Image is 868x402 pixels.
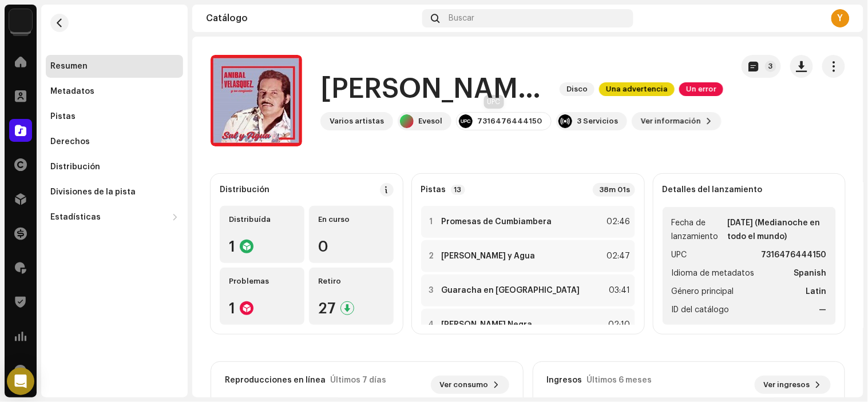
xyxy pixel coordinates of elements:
strong: Spanish [794,266,827,280]
span: Disco [560,82,594,96]
strong: Detalles del lanzamiento [663,185,763,194]
strong: [PERSON_NAME] Negra [442,320,533,329]
re-m-nav-item: Distribución [46,156,183,178]
strong: Latin [806,285,827,298]
h1: [PERSON_NAME] y Agua [320,71,550,108]
div: 38m 01s [593,183,635,197]
div: Últimos 6 meses [587,376,652,385]
span: Ver consumo [440,373,489,396]
div: Y [831,9,850,27]
strong: — [819,303,827,317]
img: 48257be4-38e1-423f-bf03-81300282f8d9 [9,9,32,32]
span: Un error [679,82,723,96]
div: Divisiones de la pista [50,188,136,197]
span: Género principal [672,285,734,298]
strong: Promesas de Cumbiambera [442,217,552,226]
button: 3 [742,55,781,78]
re-m-nav-item: Derechos [46,130,183,153]
div: En curso [318,215,385,224]
div: 02:47 [605,249,631,263]
span: ID del catálogo [672,303,730,317]
re-m-nav-item: Resumen [46,55,183,78]
div: Últimos 7 días [330,376,386,385]
div: Metadatos [50,87,94,96]
span: Fecha de lanzamiento [672,216,726,244]
button: Ver información [632,112,722,130]
div: Distribución [220,185,269,194]
re-m-nav-item: Pistas [46,105,183,128]
p-badge: 3 [765,61,776,72]
div: Open Intercom Messenger [7,368,34,395]
div: 02:46 [605,215,631,229]
p-badge: 13 [451,185,465,195]
div: 7316476444150 [477,117,542,126]
div: Problemas [229,277,295,286]
re-m-nav-dropdown: Estadísticas [46,206,183,229]
strong: [DATE] (Medianoche en todo el mundo) [728,216,827,244]
div: Pistas [50,112,76,121]
div: Distribuída [229,215,295,224]
div: Reproducciones en línea [225,376,326,385]
div: 3 Servicios [577,117,618,126]
div: Retiro [318,277,385,286]
div: Varios artistas [330,117,384,126]
div: Catálogo [206,14,418,23]
div: Derechos [50,137,90,146]
strong: Guaracha en [GEOGRAPHIC_DATA] [442,286,580,295]
div: 02:10 [605,318,631,332]
strong: 7316476444150 [762,248,827,262]
div: Resumen [50,62,88,71]
strong: [PERSON_NAME] y Agua [442,252,536,261]
span: UPC [672,248,687,262]
div: Evesol [418,117,442,126]
div: Distribución [50,162,100,172]
span: Ver información [641,110,701,133]
button: Ver consumo [431,376,509,394]
re-m-nav-item: Divisiones de la pista [46,181,183,204]
re-m-nav-item: Metadatos [46,80,183,103]
div: Estadísticas [50,213,101,222]
span: Una advertencia [599,82,675,96]
strong: Pistas [421,185,446,194]
span: Ver ingresos [764,373,810,396]
button: Ver ingresos [755,376,831,394]
span: Idioma de metadatos [672,266,755,280]
div: Ingresos [547,376,582,385]
div: 03:41 [605,284,631,297]
span: Buscar [449,14,475,23]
